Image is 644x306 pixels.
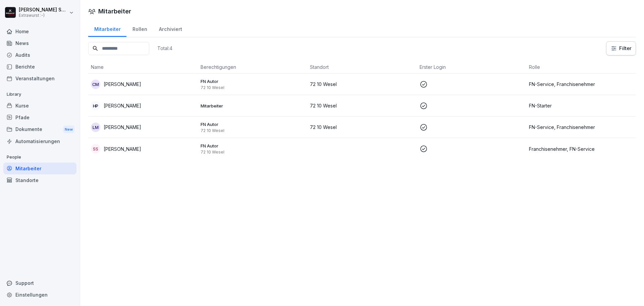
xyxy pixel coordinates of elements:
[610,45,632,52] div: Filter
[104,102,141,109] p: [PERSON_NAME]
[201,103,305,109] p: Mitarbeiter
[98,7,131,16] h1: Mitarbeiter
[201,143,305,149] p: FN Autor
[91,144,100,154] div: SS
[19,13,68,18] p: Extrawurst :-)
[3,152,76,163] p: People
[3,123,76,136] a: DokumenteNew
[3,26,76,37] a: Home
[91,101,100,111] div: HP
[529,124,633,131] p: FN-Service, Franchisenehmer
[91,80,100,89] div: CM
[104,124,141,131] p: [PERSON_NAME]
[529,81,633,88] p: FN-Service, Franchisenehmer
[310,102,414,109] p: 72 10 Wesel
[3,61,76,73] a: Berichte
[88,20,126,37] a: Mitarbeiter
[529,102,633,109] p: FN-Starter
[417,61,527,74] th: Erster Login
[63,126,74,133] div: New
[3,100,76,112] a: Kurse
[153,20,188,37] a: Archiviert
[126,20,153,37] a: Rollen
[3,163,76,174] a: Mitarbeiter
[529,145,633,152] p: Franchisenehmer, FN-Service
[3,135,76,147] a: Automatisierungen
[201,121,305,127] p: FN Autor
[201,128,305,133] p: 72 10 Wesel
[3,277,76,289] div: Support
[88,61,198,74] th: Name
[3,37,76,49] a: News
[310,124,414,131] p: 72 10 Wesel
[198,61,308,74] th: Berechtigungen
[104,145,141,152] p: [PERSON_NAME]
[310,81,414,88] p: 72 10 Wesel
[3,49,76,61] a: Audits
[157,45,172,51] p: Total: 4
[19,7,68,13] p: [PERSON_NAME] Sämisch
[606,42,636,55] button: Filter
[3,174,76,186] a: Standorte
[307,61,417,74] th: Standort
[3,73,76,84] a: Veranstaltungen
[201,149,305,155] p: 72 10 Wesel
[3,289,76,301] a: Einstellungen
[201,85,305,90] p: 72 10 Wesel
[201,78,305,84] p: FN Autor
[3,123,76,136] div: Dokumente
[3,89,76,100] p: Library
[526,61,636,74] th: Rolle
[104,81,141,88] p: [PERSON_NAME]
[91,123,100,132] div: LM
[3,112,76,123] a: Pfade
